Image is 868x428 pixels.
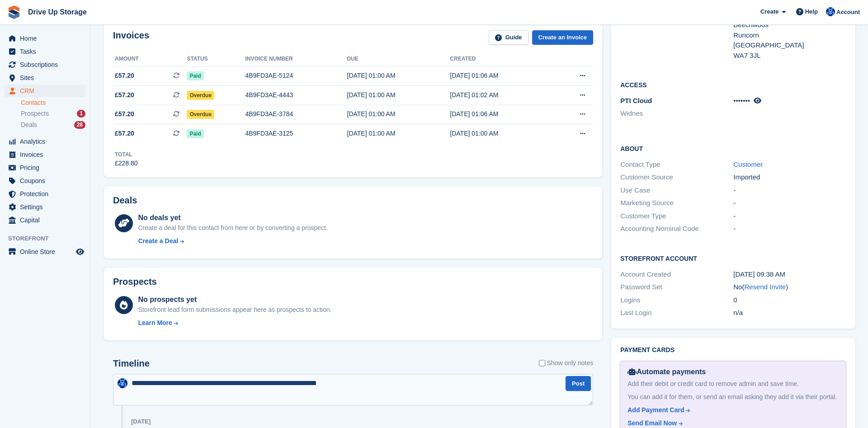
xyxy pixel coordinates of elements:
div: - [733,198,846,208]
div: Add their debit or credit card to remove admin and save time. [627,379,839,389]
div: - [733,224,846,234]
label: Show only notes [539,358,594,368]
div: Add Payment Card [627,405,684,415]
img: Widnes Team [118,378,127,388]
span: Overdue [187,91,214,100]
img: Widnes Team [826,7,835,16]
span: CRM [20,85,74,97]
th: Amount [113,52,187,66]
div: n/a [733,308,846,318]
a: menu [5,174,85,187]
th: Due [347,52,450,66]
span: ( ) [742,283,788,291]
div: Learn More [138,318,172,328]
div: No [733,282,846,292]
div: Accounting Nominal Code [620,224,733,234]
div: You can add it for them, or send an email asking they add it via their portal. [627,392,839,402]
div: WA7 3JL [733,51,846,61]
span: Deals [21,121,37,129]
div: No prospects yet [138,294,331,305]
span: £57.20 [115,129,134,138]
a: Drive Up Storage [24,5,90,19]
div: Account Created [620,269,733,280]
a: Prospects 1 [21,109,85,118]
span: £57.20 [115,90,134,100]
span: Protection [20,188,74,200]
div: [DATE] 01:02 AM [450,90,553,100]
span: Online Store [20,245,74,258]
div: Password Set [620,282,733,292]
div: [DATE] 09:38 AM [733,269,846,280]
div: - [733,211,846,221]
span: Analytics [20,135,74,148]
h2: Invoices [113,30,149,45]
a: Deals 28 [21,120,85,130]
a: menu [5,214,85,226]
h2: Access [620,80,846,89]
div: [DATE] 01:00 AM [450,129,553,138]
a: menu [5,201,85,213]
a: menu [5,188,85,200]
a: menu [5,45,85,58]
span: Pricing [20,161,74,174]
div: Create a Deal [138,236,178,246]
a: menu [5,245,85,258]
a: menu [5,32,85,45]
h2: Payment cards [620,347,846,354]
div: Create a deal for this contact from here or by converting a prospect. [138,223,327,233]
div: Address [620,10,733,61]
span: Invoices [20,148,74,161]
span: Subscriptions [20,58,74,71]
span: £57.20 [115,71,134,80]
span: Create [760,7,778,16]
div: - [733,185,846,196]
span: Help [805,7,818,16]
span: Settings [20,201,74,213]
span: Account [836,8,860,17]
div: Contact Type [620,160,733,170]
div: Last Login [620,308,733,318]
a: Create a Deal [138,236,327,246]
span: Coupons [20,174,74,187]
div: 4B9FD3AE-3125 [245,129,347,138]
span: Paid [187,71,203,80]
div: 28 [74,121,85,129]
div: Imported [733,172,846,183]
a: Add Payment Card [627,405,835,415]
div: Use Case [620,185,733,196]
div: Beechwoos [733,20,846,30]
span: Home [20,32,74,45]
h2: Deals [113,195,137,206]
div: [DATE] 01:06 AM [450,109,553,119]
div: 4B9FD3AE-3784 [245,109,347,119]
h2: Storefront Account [620,254,846,263]
h2: About [620,144,846,153]
a: Resend Invite [744,283,786,291]
div: £228.80 [115,159,138,168]
a: menu [5,71,85,84]
input: Show only notes [539,358,545,368]
a: menu [5,85,85,97]
a: Guide [489,30,528,45]
div: No deals yet [138,212,327,223]
div: Storefront lead form submissions appear here as prospects to action. [138,305,331,315]
span: Tasks [20,45,74,58]
div: Marketing Source [620,198,733,208]
span: Overdue [187,110,214,119]
div: 4B9FD3AE-4443 [245,90,347,100]
span: PTI Cloud [620,97,652,104]
h2: Timeline [113,358,150,369]
th: Invoice number [245,52,347,66]
div: [DATE] 01:00 AM [347,109,450,119]
a: menu [5,148,85,161]
h2: Prospects [113,277,157,287]
span: Prospects [21,109,49,118]
a: Learn More [138,318,331,328]
div: Customer Type [620,211,733,221]
button: Post [566,376,591,391]
div: [DATE] 01:00 AM [347,71,450,80]
a: menu [5,161,85,174]
div: Send Email Now [627,419,677,428]
a: Customer [733,160,763,168]
div: 1 [77,110,85,118]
